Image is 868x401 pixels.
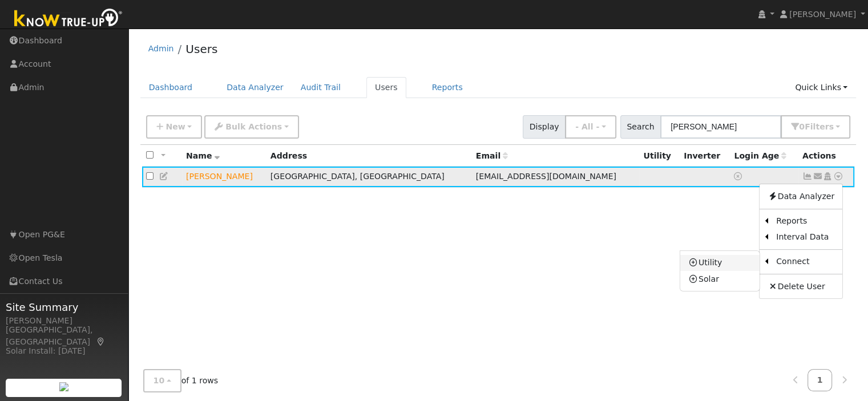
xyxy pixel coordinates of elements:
img: Know True-Up [9,6,128,32]
a: Audit Trail [292,77,349,98]
button: New [146,115,203,139]
a: Map [96,337,106,346]
div: [PERSON_NAME] [6,315,122,327]
span: Display [523,115,566,139]
a: Other actions [833,171,843,183]
div: Actions [802,150,850,162]
a: Login As [822,172,833,181]
button: Bulk Actions [204,115,298,139]
a: Data Analyzer [760,188,842,204]
span: [EMAIL_ADDRESS][DOMAIN_NAME] [476,172,616,181]
a: 1 [808,369,833,391]
span: of 1 rows [143,369,219,392]
span: Site Summary [6,299,122,315]
a: Admin [148,44,174,53]
a: Quick Links [786,77,856,98]
a: Solar [680,271,760,287]
a: Dashboard [140,77,201,98]
a: Not connected [802,172,813,181]
span: 10 [154,376,165,385]
div: Inverter [684,150,726,162]
td: [GEOGRAPHIC_DATA], [GEOGRAPHIC_DATA] [267,167,472,188]
span: New [165,122,185,131]
span: Search [620,115,661,139]
a: Edit User [159,172,169,181]
td: Lead [182,167,267,188]
a: Reports [768,213,842,229]
span: Days since last login [734,151,786,160]
button: - All - [565,115,616,139]
a: Interval Data [768,229,842,245]
span: Filter [805,122,834,131]
input: Search [660,115,781,139]
a: No login access [734,172,744,181]
a: Utility [680,255,760,271]
button: 10 [143,369,181,392]
a: Data Analyzer [218,77,292,98]
a: Delete User [760,278,842,294]
div: Utility [643,150,676,162]
span: Email [476,151,508,160]
a: Connect [768,254,842,270]
span: [PERSON_NAME] [789,10,856,19]
div: Solar Install: [DATE] [6,345,122,357]
button: 0Filters [781,115,850,139]
span: s [829,122,833,131]
a: Users [185,42,217,56]
a: estebangs@gmail.com [813,171,823,183]
a: Reports [423,77,471,98]
span: Name [186,151,220,160]
span: Bulk Actions [225,122,282,131]
img: retrieve [59,382,68,391]
div: [GEOGRAPHIC_DATA], [GEOGRAPHIC_DATA] [6,324,122,348]
a: Users [366,77,406,98]
div: Address [271,150,468,162]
